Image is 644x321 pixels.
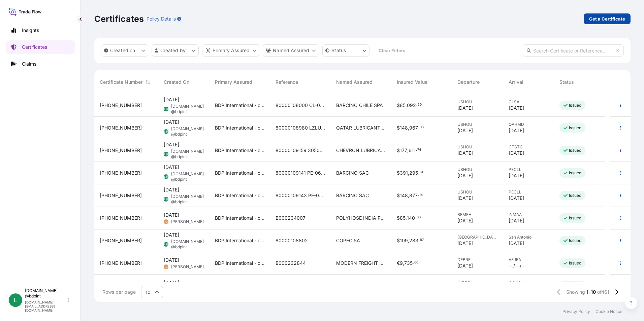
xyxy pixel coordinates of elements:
span: . [418,171,419,174]
span: [PHONE_NUMBER] [100,215,142,221]
span: PECLL [509,167,549,172]
span: 50 [418,104,422,106]
span: $ [397,148,400,153]
span: L [14,297,17,304]
span: . [419,239,420,241]
span: USHOU [457,99,498,105]
span: , [408,238,409,243]
span: [DATE] [457,105,473,111]
span: 80000109159 3050004 LBT-1847 [276,147,325,154]
p: [DOMAIN_NAME] @bdpint [25,288,67,299]
span: Certificate Number [100,79,142,85]
span: GTSTC [509,144,549,150]
span: € [397,261,400,265]
span: Named Assured [336,79,373,85]
p: Created by [160,47,186,54]
span: [DATE] [164,119,179,126]
button: createdOn Filter options [101,44,148,57]
span: . [415,216,416,219]
span: [PHONE_NUMBER] [100,170,142,176]
span: [DATE] [457,217,473,224]
span: [DOMAIN_NAME] @bdpint [171,194,204,205]
span: 177 [400,148,407,153]
p: Created on [110,47,135,54]
p: Certificates [22,44,47,50]
span: B000232844 [276,260,306,266]
span: of 461 [597,289,609,295]
span: 80000109141 PE-061/25 [276,170,325,176]
span: BDP International - c/o The Lubrizol Corporation [215,147,265,154]
span: 148 [400,193,408,198]
span: Arrival [509,79,523,85]
span: 9 [400,261,403,265]
span: [DOMAIN_NAME] @bdpint [171,171,204,182]
span: [PHONE_NUMBER] [100,192,142,199]
span: [DATE] [509,172,524,179]
span: [DOMAIN_NAME] @bdpint [171,126,204,137]
span: BDP International - c/o The Lubrizol Corporation [215,124,265,131]
span: GBHDF [457,280,498,285]
p: Issued [569,238,581,243]
span: 97 [420,239,424,241]
span: Status [559,79,574,85]
span: 80000108980 LZLUSA-QALCO-20250707 [276,124,325,131]
span: [DATE] [509,217,524,224]
a: Claims [6,57,75,71]
span: [DATE] [457,172,473,179]
span: BDP International - c/o The Lubrizol Corporation [215,260,265,266]
span: 80000108802 [276,237,308,244]
span: [PHONE_NUMBER] [100,102,142,109]
span: 85 [400,216,406,220]
span: Created On [164,79,189,85]
span: [PHONE_NUMBER] [100,260,142,266]
span: 967 [409,126,418,130]
span: , [406,216,407,220]
button: certificateStatus Filter options [322,44,369,57]
button: createdBy Filter options [152,44,199,57]
p: Privacy Policy [562,309,590,314]
span: 140 [407,216,415,220]
span: $ [397,193,400,198]
span: BEMEH [457,212,498,217]
span: [DATE] [164,212,179,218]
span: , [408,171,409,175]
span: CLSAI [509,99,549,105]
span: FJ [165,218,168,225]
span: [PHONE_NUMBER] [100,124,142,131]
span: 80000109143 PE-070/25 [276,192,325,199]
span: San Antonio [509,235,549,240]
span: COPEC SA [336,237,360,244]
span: [DATE] [457,240,473,247]
a: Get a Certificate [584,13,631,24]
span: USHOU [457,122,498,127]
span: PECLL [509,189,549,195]
span: [DATE] [457,150,473,156]
button: Sort [144,78,152,86]
span: L@ [164,151,168,157]
span: [DOMAIN_NAME] @bdpint [171,149,204,159]
p: Primary Assured [213,47,250,54]
span: 00 [414,261,418,264]
p: [DOMAIN_NAME][EMAIL_ADDRESS][DOMAIN_NAME] [25,300,67,312]
p: Insights [22,27,39,34]
span: BDP International - c/o The Lubrizol Corporation [215,170,265,176]
span: BDP International - c/o The Lubrizol Corporation [215,215,265,221]
span: 80000108000 CL-010/25 [276,102,325,109]
p: Named Assured [273,47,309,54]
span: BARCINO CHILE SPA [336,102,383,109]
p: Certificates [94,13,144,24]
span: , [408,126,409,130]
span: L@ [164,106,168,112]
span: . [418,126,419,129]
span: 611 [409,148,416,153]
span: 109 [400,238,408,243]
span: $ [397,238,400,243]
p: Issued [569,193,581,198]
p: Get a Certificate [589,15,625,22]
span: [PHONE_NUMBER] [100,237,142,244]
span: $ [397,171,400,175]
a: Certificates [6,40,75,54]
button: Clear Filters [373,45,411,56]
span: USHOU [457,167,498,172]
span: $ [397,103,400,108]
